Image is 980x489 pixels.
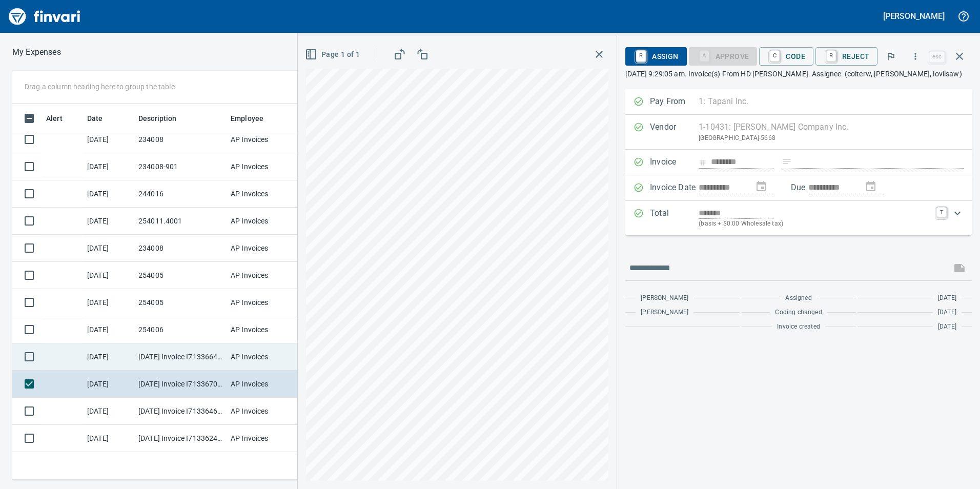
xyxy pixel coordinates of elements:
[938,308,956,318] span: [DATE]
[625,201,972,235] div: Expand
[227,126,303,153] td: AP Invoices
[231,112,263,125] span: Employee
[134,425,227,452] td: [DATE] Invoice I7133624 from [PERSON_NAME] Company Inc. (1-10431)
[134,153,227,180] td: 234008-901
[699,219,930,229] p: (basis + $0.00 Wholesale tax)
[929,51,945,63] a: esc
[759,47,813,66] button: CCode
[138,112,177,125] span: Description
[650,207,699,229] p: Total
[83,425,134,452] td: [DATE]
[134,398,227,425] td: [DATE] Invoice I7133646 from [PERSON_NAME] Company Inc. (1-10431)
[227,180,303,208] td: AP Invoices
[775,308,822,318] span: Coding changed
[824,48,869,65] span: Reject
[947,256,972,280] span: This records your message into the invoice and notifies anyone mentioned
[815,47,877,66] button: RReject
[307,48,360,61] span: Page 1 of 1
[227,371,303,398] td: AP Invoices
[227,398,303,425] td: AP Invoices
[883,11,945,22] h5: [PERSON_NAME]
[634,48,678,65] span: Assign
[134,208,227,235] td: 254011.4001
[134,316,227,343] td: 254006
[134,235,227,262] td: 234008
[12,46,61,58] p: My Expenses
[87,112,116,125] span: Date
[83,153,134,180] td: [DATE]
[227,316,303,343] td: AP Invoices
[12,46,61,58] nav: breadcrumb
[83,316,134,343] td: [DATE]
[87,112,103,125] span: Date
[227,262,303,289] td: AP Invoices
[83,289,134,316] td: [DATE]
[689,51,758,60] div: Coding Required
[134,180,227,208] td: 244016
[767,48,805,65] span: Code
[785,293,811,303] span: Assigned
[25,81,175,92] p: Drag a column heading here to group the table
[636,50,646,62] a: R
[83,371,134,398] td: [DATE]
[83,398,134,425] td: [DATE]
[134,262,227,289] td: 254005
[770,50,780,62] a: C
[904,45,927,68] button: More
[83,235,134,262] td: [DATE]
[625,69,972,79] p: [DATE] 9:29:05 am. Invoice(s) From HD [PERSON_NAME]. Assignee: (colterw, [PERSON_NAME], loviisaw)
[227,425,303,452] td: AP Invoices
[227,153,303,180] td: AP Invoices
[83,343,134,371] td: [DATE]
[927,44,972,69] span: Close invoice
[938,293,956,303] span: [DATE]
[134,289,227,316] td: 254005
[83,180,134,208] td: [DATE]
[134,371,227,398] td: [DATE] Invoice I7133670 from H.D. [PERSON_NAME] Company Inc. (1-10431)
[826,50,836,62] a: R
[46,112,76,125] span: Alert
[938,322,956,332] span: [DATE]
[138,112,190,125] span: Description
[641,308,688,318] span: [PERSON_NAME]
[227,235,303,262] td: AP Invoices
[880,45,902,68] button: Flag
[936,207,947,217] a: T
[83,262,134,289] td: [DATE]
[46,112,63,125] span: Alert
[641,293,688,303] span: [PERSON_NAME]
[625,47,686,66] button: RAssign
[303,45,364,64] button: Page 1 of 1
[777,322,820,332] span: Invoice created
[83,126,134,153] td: [DATE]
[231,112,277,125] span: Employee
[227,343,303,371] td: AP Invoices
[227,289,303,316] td: AP Invoices
[227,208,303,235] td: AP Invoices
[881,8,947,24] button: [PERSON_NAME]
[6,4,83,29] img: Finvari
[134,126,227,153] td: 234008
[134,343,227,371] td: [DATE] Invoice I7133664 from [PERSON_NAME] Company Inc. (1-10431)
[83,208,134,235] td: [DATE]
